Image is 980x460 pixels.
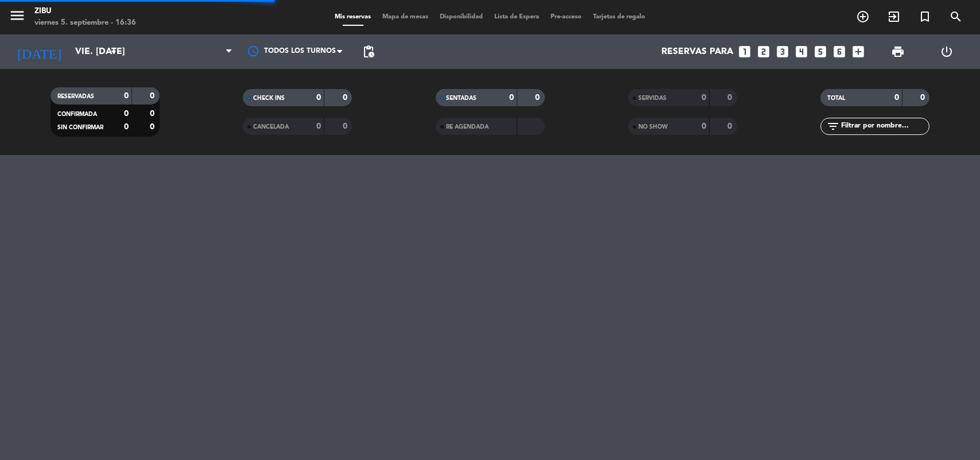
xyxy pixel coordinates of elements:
[377,14,434,20] span: Mapa de mesas
[489,14,545,20] span: Lista de Espera
[727,122,734,130] strong: 0
[57,111,97,117] span: CONFIRMADA
[878,7,909,26] span: WALK IN
[909,7,940,26] span: Reserva especial
[124,92,129,100] strong: 0
[813,44,828,59] i: looks_5
[446,95,477,101] span: SENTADAS
[940,7,971,26] span: BUSCAR
[894,94,899,102] strong: 0
[891,45,905,59] span: print
[343,122,350,130] strong: 0
[9,7,26,24] i: menu
[253,124,289,130] span: CANCELADA
[446,124,489,130] span: RE AGENDADA
[702,94,706,102] strong: 0
[847,7,878,26] span: RESERVAR MESA
[57,94,94,99] span: RESERVADAS
[57,125,103,130] span: SIN CONFIRMAR
[737,44,752,59] i: looks_one
[509,94,514,102] strong: 0
[34,6,136,17] div: Zibu
[920,94,927,102] strong: 0
[887,10,901,24] i: exit_to_app
[316,94,321,102] strong: 0
[107,45,121,59] i: arrow_drop_down
[661,47,733,57] span: Reservas para
[362,45,375,59] span: pending_actions
[702,122,706,130] strong: 0
[923,34,971,69] div: LOG OUT
[434,14,489,20] span: Disponibilidad
[794,44,809,59] i: looks_4
[949,10,963,24] i: search
[124,123,129,131] strong: 0
[638,95,667,101] span: SERVIDAS
[826,119,840,133] i: filter_list
[827,95,845,101] span: TOTAL
[150,110,157,118] strong: 0
[253,95,285,101] span: CHECK INS
[587,14,651,20] span: Tarjetas de regalo
[124,110,129,118] strong: 0
[9,7,26,28] button: menu
[940,45,954,59] i: power_settings_new
[343,94,350,102] strong: 0
[34,17,136,29] div: viernes 5. septiembre - 16:36
[756,44,771,59] i: looks_two
[545,14,587,20] span: Pre-acceso
[840,120,929,133] input: Filtrar por nombre...
[918,10,932,24] i: turned_in_not
[535,94,542,102] strong: 0
[150,92,157,100] strong: 0
[150,123,157,131] strong: 0
[775,44,790,59] i: looks_3
[329,14,377,20] span: Mis reservas
[832,44,847,59] i: looks_6
[316,122,321,130] strong: 0
[856,10,870,24] i: add_circle_outline
[851,44,866,59] i: add_box
[638,124,668,130] span: NO SHOW
[727,94,734,102] strong: 0
[9,39,69,64] i: [DATE]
